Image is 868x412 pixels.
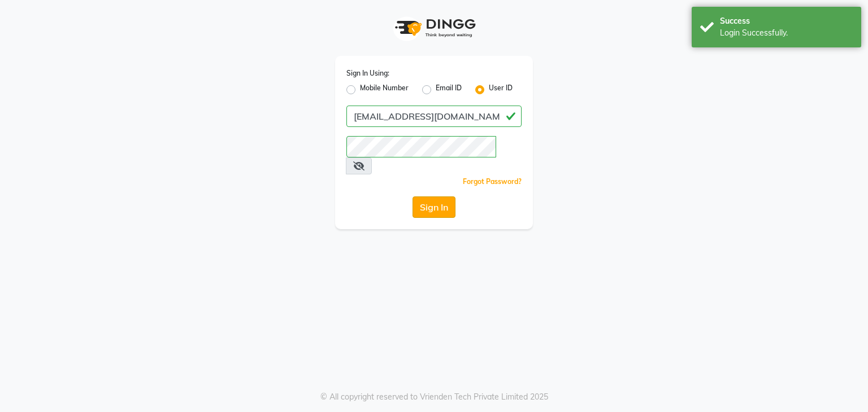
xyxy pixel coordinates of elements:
[720,27,853,39] div: Login Successfully.
[346,136,496,157] input: Username
[436,83,462,97] label: Email ID
[360,83,409,97] label: Mobile Number
[346,106,522,127] input: Username
[389,11,479,45] img: logo1.svg
[489,83,513,97] label: User ID
[720,15,853,27] div: Success
[413,196,455,218] button: Sign In
[346,68,389,78] label: Sign In Using:
[463,177,522,186] a: Forgot Password?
